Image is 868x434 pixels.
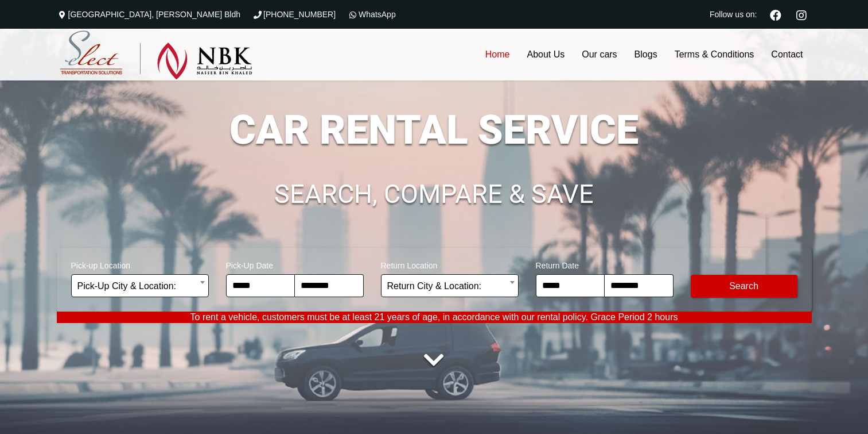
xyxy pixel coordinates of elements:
a: Terms & Conditions [666,29,763,80]
a: Our cars [573,29,625,80]
span: Return Date [536,254,674,274]
span: Return Location [381,254,519,274]
img: Select Rent a Car [60,30,252,80]
h1: CAR RENTAL SERVICE [57,110,812,150]
h1: SEARCH, COMPARE & SAVE [57,181,812,208]
span: Pick-Up City & Location: [71,274,209,297]
a: Blogs [626,29,666,80]
a: Instagram [792,8,812,21]
a: [PHONE_NUMBER] [252,10,336,19]
button: Modify Search [691,275,797,298]
span: Return City & Location: [387,275,512,298]
span: Pick-Up City & Location: [77,275,203,298]
a: About Us [518,29,573,80]
a: WhatsApp [347,10,396,19]
p: To rent a vehicle, customers must be at least 21 years of age, in accordance with our rental poli... [57,312,812,323]
a: Home [477,29,519,80]
span: Return City & Location: [381,274,519,297]
span: Pick-Up Date [226,254,364,274]
a: Facebook [765,8,786,21]
span: Pick-up Location [71,254,209,274]
a: Contact [762,29,811,80]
